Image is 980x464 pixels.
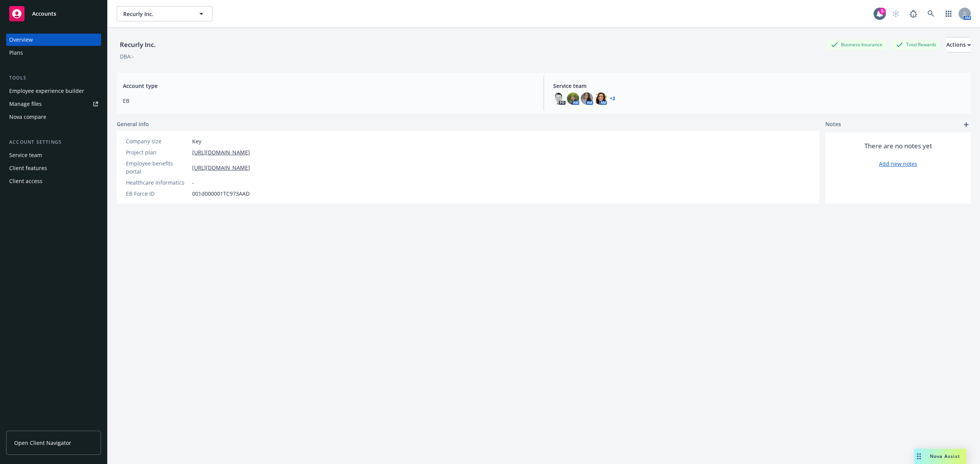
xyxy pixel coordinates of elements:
[123,97,534,105] span: EB
[192,164,250,172] a: [URL][DOMAIN_NAME]
[9,175,42,187] div: Client access
[962,120,971,129] a: add
[6,138,101,146] div: Account settings
[825,120,841,129] span: Notes
[14,439,71,447] span: Open Client Navigator
[6,111,101,123] a: Nova compare
[123,10,189,18] span: Recurly Inc.
[6,85,101,97] a: Employee experience builder
[930,453,960,459] span: Nova Assist
[6,74,101,82] div: Tools
[6,3,101,24] a: Accounts
[126,148,189,156] div: Project plan
[6,175,101,187] a: Client access
[879,160,917,168] a: Add new notes
[581,92,593,105] img: photo
[9,149,42,161] div: Service team
[117,6,212,21] button: Recurly Inc.
[192,137,201,145] span: Key
[6,34,101,46] a: Overview
[9,162,47,174] div: Client features
[941,6,956,21] a: Switch app
[553,82,965,90] span: Service team
[9,85,84,97] div: Employee experience builder
[914,449,924,464] div: Drag to move
[6,47,101,59] a: Plans
[126,159,189,175] div: Employee benefits portal
[6,149,101,161] a: Service team
[888,6,903,21] a: Start snowing
[879,8,886,15] div: 5
[864,141,932,151] span: There are no notes yet
[553,92,565,105] img: photo
[126,137,189,145] div: Company size
[192,148,250,156] a: [URL][DOMAIN_NAME]
[9,47,23,59] div: Plans
[123,82,534,90] span: Account type
[914,449,966,464] button: Nova Assist
[120,52,134,60] div: DBA: -
[6,162,101,174] a: Client features
[117,40,159,50] div: Recurly Inc.
[610,96,615,101] a: +2
[906,6,921,21] a: Report a Bug
[6,98,101,110] a: Manage files
[126,190,189,198] div: EB Force ID
[892,40,940,49] div: Total Rewards
[946,37,971,52] div: Actions
[32,11,56,17] span: Accounts
[9,111,46,123] div: Nova compare
[192,190,250,198] span: 001d000001TC973AAD
[946,37,971,52] button: Actions
[827,40,886,49] div: Business Insurance
[567,92,579,105] img: photo
[595,92,607,105] img: photo
[126,178,189,187] div: Healthcare Informatics
[923,6,939,21] a: Search
[192,178,194,187] span: -
[9,98,42,110] div: Manage files
[9,34,33,46] div: Overview
[117,120,149,128] span: General info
